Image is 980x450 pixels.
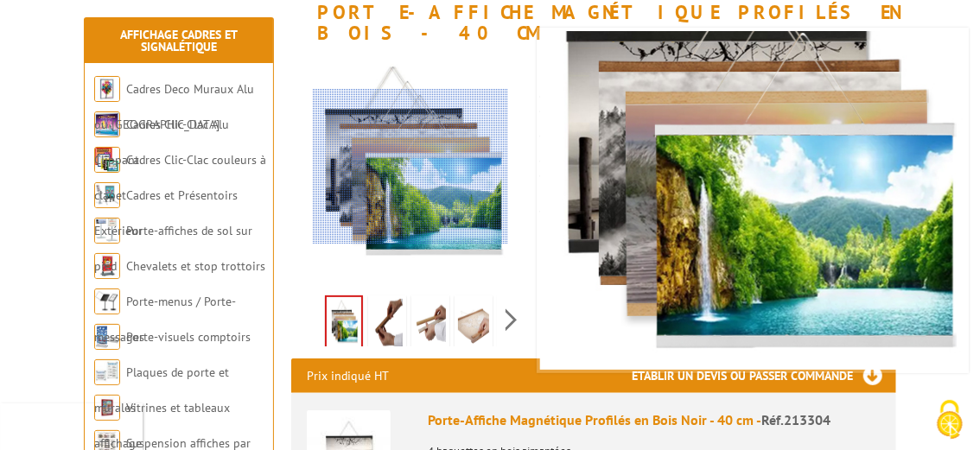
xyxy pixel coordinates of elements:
img: Cadres Deco Muraux Alu ou Bois [94,76,120,102]
img: 213304_profiles_bois_aimantes_40_cm.jpg [327,297,361,351]
a: Porte-visuels comptoirs [126,329,251,345]
a: Cadres et Présentoirs Extérieur [94,187,238,238]
img: Porte-menus / Porte-messages [94,288,120,314]
img: 213399_porte-affiches_magnetique_bois_fonce_3.jpg [458,299,489,352]
img: 213399_porte-affiches_magnetique_bois_fonce_2.jpg [372,299,403,352]
p: Prix indiqué HT [307,358,389,393]
div: Porte-Affiche Magnétique Profilés en Bois Noir - 40 cm - [428,410,881,430]
a: Affichage Cadres et Signalétique [120,27,238,54]
a: Porte-menus / Porte-messages [94,294,236,345]
button: Cookies (fenêtre modale) [920,391,980,450]
h3: Etablir un devis ou passer commande [632,358,896,393]
a: Chevalets et stop trottoirs [126,258,265,274]
img: Cookies (fenêtre modale) [928,398,971,441]
a: Porte-affiches de sol sur pied [94,223,252,274]
a: Plaques de porte et murales [94,364,229,415]
a: Cadres Clic-Clac couleurs à clapet [94,152,266,203]
span: Next [503,306,519,334]
a: Cadres Clic-Clac Alu Clippant [94,117,229,168]
a: Cadres Deco Muraux Alu ou [GEOGRAPHIC_DATA] [94,81,254,132]
span: Réf.213304 [761,411,830,428]
img: 213399_porte-affiches_magnetique_bois_clair_2.jpg [415,299,446,352]
img: Plaques de porte et murales [94,359,120,385]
